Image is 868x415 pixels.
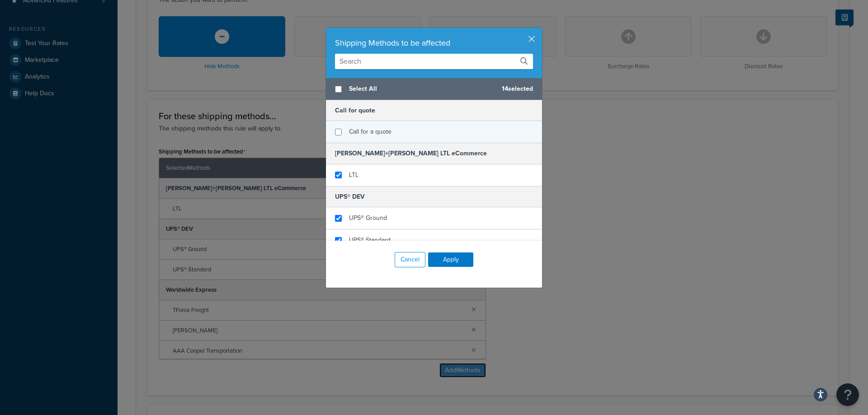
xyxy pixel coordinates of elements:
button: Apply [428,252,473,267]
div: Shipping Methods to be affected [335,37,533,49]
h5: UPS® DEV [326,186,542,207]
h5: [PERSON_NAME]+[PERSON_NAME] LTL eCommerce [326,143,542,164]
span: UPS® Ground [349,213,387,223]
span: LTL [349,170,359,180]
span: UPS® Standard [349,235,391,245]
span: Select All [349,83,495,95]
div: 14 selected [326,78,542,100]
span: Call for a quote [349,127,392,136]
h5: Call for quote [326,100,542,121]
input: Search [335,54,533,69]
button: Cancel [395,252,425,267]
